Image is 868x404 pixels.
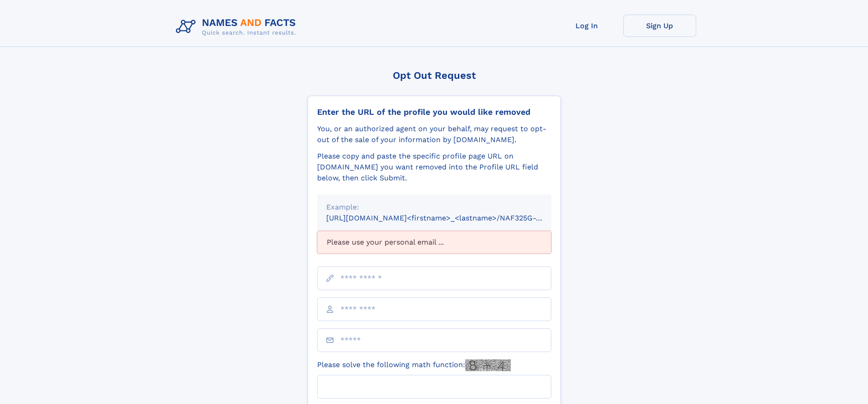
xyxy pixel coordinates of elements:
div: Enter the URL of the profile you would like removed [317,107,551,117]
img: Logo Names and Facts [172,15,303,39]
a: Sign Up [623,15,696,37]
label: Please solve the following math function: [317,359,511,371]
div: You, or an authorized agent on your behalf, may request to opt-out of the sale of your informatio... [317,123,551,145]
div: Please use your personal email ... [317,231,551,254]
a: Log In [550,15,623,37]
div: Please copy and paste the specific profile page URL on [DOMAIN_NAME] you want removed into the Pr... [317,151,551,184]
div: Opt Out Request [308,70,561,81]
small: [URL][DOMAIN_NAME]<firstname>_<lastname>/NAF325G-xxxxxxxx [326,214,569,222]
div: Example: [326,202,542,213]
